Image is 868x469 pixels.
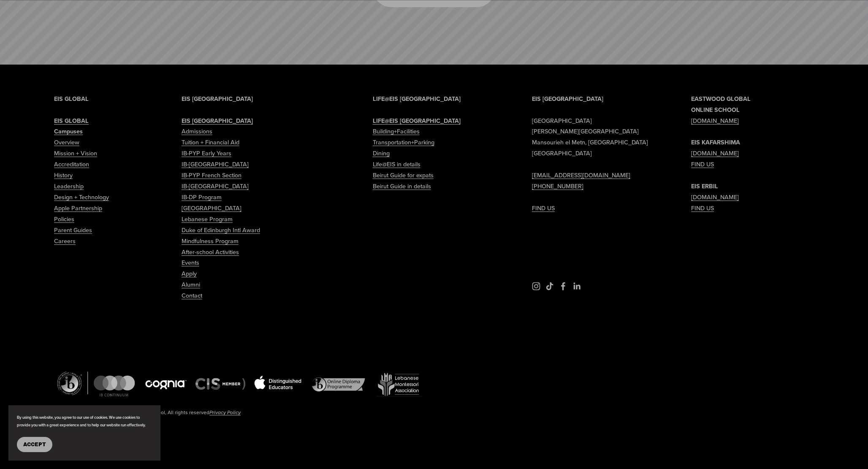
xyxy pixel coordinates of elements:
a: IB-[GEOGRAPHIC_DATA] [182,159,249,170]
a: Transportation+Parking [373,137,434,148]
a: FIND US [691,203,714,214]
strong: EIS [GEOGRAPHIC_DATA] [532,94,603,103]
strong: LIFE@EIS [GEOGRAPHIC_DATA] [373,94,461,103]
a: EIS GLOBAL [54,115,89,126]
a: Beirut Guide in details [373,181,431,192]
a: [EMAIL_ADDRESS][DOMAIN_NAME] [532,170,630,181]
p: [GEOGRAPHIC_DATA] [PERSON_NAME][GEOGRAPHIC_DATA] Mansourieh el Metn, [GEOGRAPHIC_DATA] [GEOGRAPHI... [532,93,655,214]
a: Accreditation [54,159,89,170]
a: Dining [373,148,390,159]
a: [PHONE_NUMBER] [532,181,583,192]
a: Parent Guides [54,225,92,236]
a: After-school Activities [182,247,239,258]
p: Copyright © 2025 Eastwood International School, All rights reserved [54,408,400,417]
a: Mindfulness Program [182,236,239,247]
strong: EIS GLOBAL [54,116,89,125]
section: Cookie banner [8,405,160,461]
strong: EIS ERBIL [691,182,718,190]
a: FIND US [691,159,714,170]
a: IB-PYP French Section [182,170,241,181]
a: IB-PYP Early Years [182,148,231,159]
a: [DOMAIN_NAME] [691,192,739,203]
a: Building+Facilities [373,126,420,137]
a: Admissions [182,126,212,137]
a: Mission + Vision [54,148,97,159]
a: Beirut Guide for expats [373,170,434,181]
a: [DOMAIN_NAME] [691,148,739,159]
a: Events [182,257,199,268]
a: Leadership [54,181,84,192]
strong: EIS [GEOGRAPHIC_DATA] [182,94,253,103]
a: Privacy Policy [209,408,241,417]
a: History [54,170,73,181]
a: Life@EIS in details [373,159,420,170]
a: Duke of Edinburgh Intl Award [182,225,260,236]
strong: EIS KAFARSHIMA [691,138,740,146]
em: Privacy Policy [209,409,241,416]
a: Campuses [54,126,83,137]
a: LinkedIn [572,282,581,290]
a: IB-[GEOGRAPHIC_DATA] [182,181,249,192]
span: Accept [23,442,46,447]
strong: EASTWOOD GLOBAL ONLINE SCHOOL [691,94,751,114]
strong: EIS GLOBAL [54,94,89,103]
p: By using this website, you agree to our use of cookies. We use cookies to provide you with a grea... [17,414,152,428]
a: Facebook [559,282,567,290]
a: FIND US [532,203,555,214]
strong: EIS [GEOGRAPHIC_DATA] [182,116,253,125]
a: Apply [182,268,197,279]
strong: LIFE@EIS [GEOGRAPHIC_DATA] [373,116,461,125]
a: Careers [54,236,76,247]
a: Alumni [182,279,200,290]
a: Instagram [532,282,540,290]
a: Contact [182,290,202,301]
a: Design + Technology [54,192,109,203]
a: IB-DP Program [182,192,222,203]
button: Accept [17,437,52,452]
a: Policies [54,214,74,225]
a: TikTok [545,282,554,290]
a: Lebanese Program [182,214,233,225]
a: [DOMAIN_NAME] [691,115,739,126]
a: Overview [54,137,79,148]
a: LIFE@EIS [GEOGRAPHIC_DATA] [373,115,461,126]
strong: Campuses [54,127,83,136]
a: [GEOGRAPHIC_DATA] [182,203,241,214]
a: Apple Partnership [54,203,102,214]
a: Tuition + Financial Aid [182,137,239,148]
a: EIS [GEOGRAPHIC_DATA] [182,115,253,126]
